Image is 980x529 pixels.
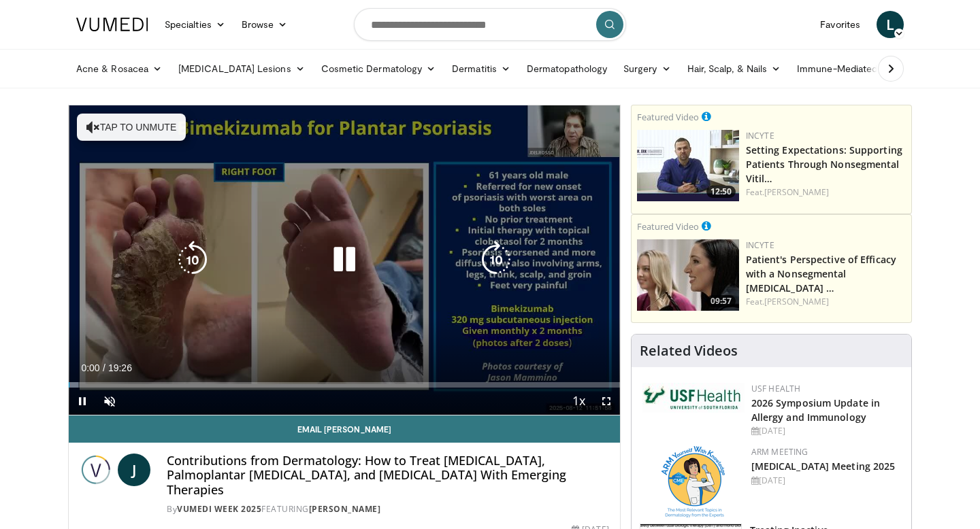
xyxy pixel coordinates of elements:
img: Vumedi Week 2025 [80,454,112,486]
a: [MEDICAL_DATA] Meeting 2025 [751,460,896,473]
a: Vumedi Week 2025 [177,503,261,515]
a: 09:57 [637,239,739,311]
span: 09:57 [706,295,736,307]
a: Setting Expectations: Supporting Patients Through Nonsegmental Vitil… [746,143,902,185]
button: Unmute [96,388,123,415]
div: Progress Bar [69,382,620,388]
img: VuMedi Logo [76,18,148,31]
a: Hair, Scalp, & Nails [679,55,789,82]
small: Featured Video [637,111,699,123]
a: Cosmetic Dermatology [313,55,444,82]
div: Feat. [746,296,906,308]
img: 6ba8804a-8538-4002-95e7-a8f8012d4a11.png.150x105_q85_autocrop_double_scale_upscale_version-0.2.jpg [642,383,745,413]
img: 98b3b5a8-6d6d-4e32-b979-fd4084b2b3f2.png.150x105_q85_crop-smart_upscale.jpg [637,130,739,201]
a: Email [PERSON_NAME] [69,415,620,443]
a: USF Health [751,383,801,394]
a: 12:50 [637,130,739,201]
img: 2c48d197-61e9-423b-8908-6c4d7e1deb64.png.150x105_q85_crop-smart_upscale.jpg [637,239,739,311]
a: Immune-Mediated [789,55,899,82]
div: By FEATURING [167,503,609,515]
div: [DATE] [751,475,900,487]
a: 2026 Symposium Update in Allergy and Immunology [751,396,880,424]
h4: Related Videos [640,343,738,359]
a: Browse [233,11,296,38]
a: Specialties [157,11,233,38]
video-js: Video Player [69,105,620,415]
button: Pause [69,388,96,415]
span: / [103,362,105,373]
a: J [118,454,150,486]
img: 89a28c6a-718a-466f-b4d1-7c1f06d8483b.png.150x105_q85_autocrop_double_scale_upscale_version-0.2.png [661,446,725,517]
a: [PERSON_NAME] [764,186,829,198]
button: Playback Rate [566,388,593,415]
a: Acne & Rosacea [68,55,170,82]
a: [PERSON_NAME] [309,503,381,515]
span: 19:26 [108,362,132,373]
span: 12:50 [706,186,736,198]
button: Tap to unmute [77,114,186,141]
a: Dermatitis [444,55,519,82]
a: L [877,11,904,38]
h4: Contributions from Dermatology: How to Treat [MEDICAL_DATA], Palmoplantar [MEDICAL_DATA], and [ME... [167,454,609,498]
a: ARM Meeting [751,446,808,458]
button: Fullscreen [593,388,620,415]
a: Dermatopathology [519,55,615,82]
span: 0:00 [81,362,99,373]
a: Incyte [746,239,774,251]
div: Feat. [746,186,906,199]
a: Surgery [615,55,679,82]
div: [DATE] [751,425,900,437]
a: Incyte [746,130,774,141]
a: [PERSON_NAME] [764,296,829,307]
a: [MEDICAL_DATA] Lesions [170,55,313,82]
a: Patient's Perspective of Efficacy with a Nonsegmental [MEDICAL_DATA] … [746,253,896,294]
small: Featured Video [637,220,699,233]
a: Favorites [812,11,868,38]
input: Search topics, interventions [354,8,626,41]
